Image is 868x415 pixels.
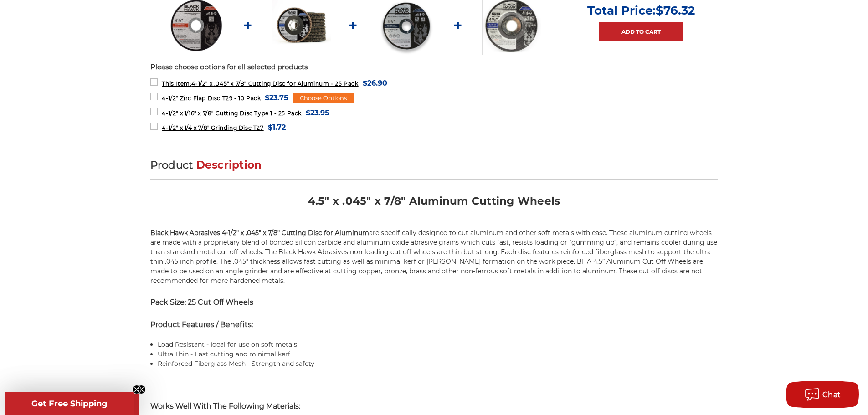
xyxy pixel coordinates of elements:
[150,402,300,410] strong: Works Well With The Following Materials:
[31,399,108,409] span: Get Free Shipping
[137,385,146,394] button: Close teaser
[265,92,288,104] span: $23.75
[5,392,134,415] div: Get Free ShippingClose teaser
[150,298,253,307] strong: Pack Size: 25 Cut Off Wheels
[599,22,683,41] a: Add to Cart
[150,228,718,286] p: are specifically designed to cut aluminum and other soft metals with ease. These aluminum cutting...
[150,320,253,329] strong: Product Features / Benefits:
[196,159,262,171] span: Description
[822,390,841,399] span: Chat
[158,349,718,359] li: Ultra Thin - Fast cutting and minimal kerf
[150,194,718,215] h2: 4.5" x .045" x 7/8" Aluminum Cutting Wheels
[150,229,369,237] strong: Black Hawk Abrasives 4-1/2" x .045" x 7/8" Cutting Disc for Aluminum
[150,62,718,72] p: Please choose options for all selected products
[162,124,263,131] span: 4-1/2" x 1/4 x 7/8" Grinding Disc T27
[268,121,286,133] span: $1.72
[158,359,718,369] li: Reinforced Fiberglass Mesh - Strength and safety
[363,77,387,89] span: $26.90
[587,3,695,18] p: Total Price:
[132,385,141,394] button: Close teaser
[158,340,718,349] li: Load Resistant - Ideal for use on soft metals
[306,107,329,119] span: $23.95
[162,110,302,117] span: 4-1/2" x 1/16" x 7/8" Cutting Disc Type 1 - 25 Pack
[150,159,193,171] span: Product
[786,381,859,408] button: Chat
[162,95,261,102] span: 4-1/2" Zirc Flap Disc T29 - 10 Pack
[162,80,358,87] span: 4-1/2" x .045" x 7/8" Cutting Disc for Aluminum - 25 Pack
[656,3,695,18] span: $76.32
[293,93,354,104] div: Choose Options
[162,80,191,87] strong: This Item:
